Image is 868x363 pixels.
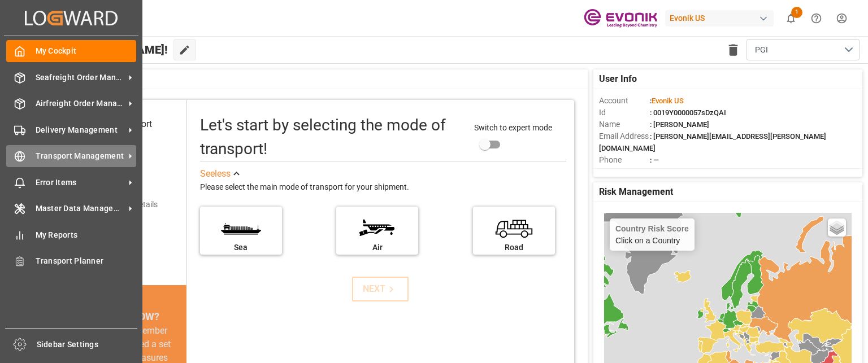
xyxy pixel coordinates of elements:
img: Evonik-brand-mark-Deep-Purple-RGB.jpeg_1700498283.jpeg [584,8,657,28]
span: Risk Management [599,185,673,199]
div: Sea [206,242,276,253]
span: Master Data Management [36,203,125,215]
div: NEXT [363,282,397,296]
a: Layers [828,218,846,237]
span: Id [599,107,650,119]
span: 1 [791,7,802,18]
button: NEXT [352,277,409,301]
span: Error Items [36,177,125,189]
span: : — [650,156,659,164]
span: : [650,97,684,105]
span: Seafreight Order Management [36,72,125,84]
div: Let's start by selecting the mode of transport! [200,113,463,161]
span: Switch to expert mode [474,123,552,132]
span: Phone [599,154,650,166]
div: See less [200,167,231,181]
span: : [PERSON_NAME][EMAIL_ADDRESS][PERSON_NAME][DOMAIN_NAME] [599,132,826,152]
div: Road [479,242,549,253]
button: show 1 new notifications [778,6,804,31]
a: My Reports [6,224,136,246]
span: Name [599,119,650,130]
span: : 0019Y0000057sDzQAI [650,108,726,117]
button: Help Center [804,6,829,31]
a: Transport Planner [6,250,136,272]
span: Transport Management [36,150,125,162]
span: User Info [599,72,637,86]
span: Account Type [599,166,650,178]
span: Email Address [599,130,650,142]
span: PGI [755,44,768,56]
h4: Country Risk Score [615,224,689,233]
div: Click on a Country [615,224,689,245]
span: : Freight Forwarder [650,168,711,176]
button: open menu [747,39,860,60]
span: Sidebar Settings [37,339,138,351]
span: : [PERSON_NAME] [650,120,709,129]
span: Transport Planner [36,255,137,267]
div: Air [342,242,413,253]
span: Delivery Management [36,124,125,136]
span: My Cockpit [36,45,137,57]
span: My Reports [36,229,137,241]
span: Account [599,95,650,107]
span: Airfreight Order Management [36,98,125,110]
div: Add shipping details [87,199,158,211]
span: Hello [PERSON_NAME]! [46,39,168,60]
span: Evonik US [652,97,684,105]
div: Please select the main mode of transport for your shipment. [200,181,566,194]
button: Evonik US [665,7,778,29]
div: Evonik US [665,10,774,27]
a: My Cockpit [6,40,136,62]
